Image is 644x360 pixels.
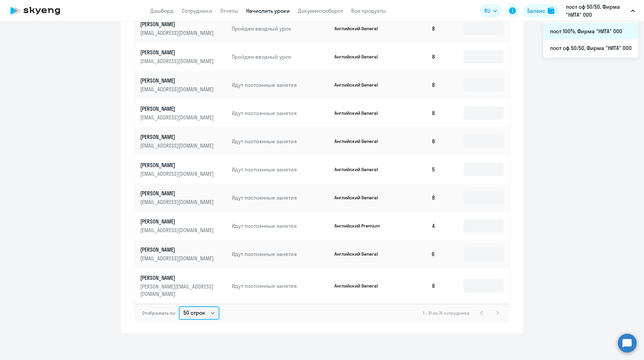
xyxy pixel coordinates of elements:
[140,20,215,28] p: [PERSON_NAME]
[140,161,215,169] p: [PERSON_NAME]
[334,25,385,32] p: Английский General
[334,251,385,257] p: Английский General
[423,310,470,316] span: 1 - 31 из 31 сотрудника
[334,110,385,116] p: Английский General
[232,25,329,32] p: Пройден вводный урок
[140,246,226,262] a: [PERSON_NAME][EMAIL_ADDRESS][DOMAIN_NAME]
[232,109,329,117] p: Идут постоянные занятия
[182,7,212,14] a: Сотрудники
[140,114,215,121] p: [EMAIL_ADDRESS][DOMAIN_NAME]
[334,138,385,144] p: Английский General
[394,127,441,155] td: 8
[334,223,385,229] p: Английский Premium
[394,14,441,43] td: 8
[394,184,441,212] td: 8
[566,3,628,19] p: пост сф 50/50, Фирма "НИТА" ООО
[394,43,441,71] td: 8
[351,7,386,14] a: Все продукты
[140,29,215,37] p: [EMAIL_ADDRESS][DOMAIN_NAME]
[140,142,215,149] p: [EMAIL_ADDRESS][DOMAIN_NAME]
[543,21,638,58] ul: RU
[527,7,545,15] div: Баланс
[140,198,215,206] p: [EMAIL_ADDRESS][DOMAIN_NAME]
[232,194,329,201] p: Идут постоянные занятия
[334,82,385,88] p: Английский General
[140,105,215,112] p: [PERSON_NAME]
[298,7,343,14] a: Документооборот
[562,3,638,19] button: пост сф 50/50, Фирма "НИТА" ООО
[140,86,215,93] p: [EMAIL_ADDRESS][DOMAIN_NAME]
[394,240,441,268] td: 6
[334,195,385,201] p: Английский General
[140,57,215,65] p: [EMAIL_ADDRESS][DOMAIN_NAME]
[232,282,329,290] p: Идут постоянные занятия
[394,71,441,99] td: 8
[140,77,226,93] a: [PERSON_NAME][EMAIL_ADDRESS][DOMAIN_NAME]
[394,99,441,127] td: 8
[394,268,441,304] td: 8
[334,283,385,289] p: Английский General
[140,218,226,234] a: [PERSON_NAME][EMAIL_ADDRESS][DOMAIN_NAME]
[150,7,174,14] a: Дашборд
[140,255,215,262] p: [EMAIL_ADDRESS][DOMAIN_NAME]
[232,138,329,145] p: Идут постоянные занятия
[232,222,329,229] p: Идут постоянные занятия
[394,212,441,240] td: 4
[480,4,502,17] button: RU
[232,81,329,89] p: Идут постоянные занятия
[140,226,215,234] p: [EMAIL_ADDRESS][DOMAIN_NAME]
[220,7,238,14] a: Отчеты
[140,161,226,177] a: [PERSON_NAME][EMAIL_ADDRESS][DOMAIN_NAME]
[140,105,226,121] a: [PERSON_NAME][EMAIL_ADDRESS][DOMAIN_NAME]
[140,133,215,141] p: [PERSON_NAME]
[140,77,215,84] p: [PERSON_NAME]
[140,218,215,225] p: [PERSON_NAME]
[548,7,554,14] img: balance
[140,20,226,37] a: [PERSON_NAME][EMAIL_ADDRESS][DOMAIN_NAME]
[140,283,215,298] p: [PERSON_NAME][EMAIL_ADDRESS][DOMAIN_NAME]
[484,7,490,15] span: RU
[140,274,226,298] a: [PERSON_NAME][PERSON_NAME][EMAIL_ADDRESS][DOMAIN_NAME]
[232,53,329,60] p: Пройден вводный урок
[394,155,441,184] td: 5
[232,250,329,258] p: Идут постоянные занятия
[140,190,226,206] a: [PERSON_NAME][EMAIL_ADDRESS][DOMAIN_NAME]
[140,49,226,65] a: [PERSON_NAME][EMAIL_ADDRESS][DOMAIN_NAME]
[142,310,176,316] span: Отображать по:
[140,133,226,149] a: [PERSON_NAME][EMAIL_ADDRESS][DOMAIN_NAME]
[334,54,385,60] p: Английский General
[523,4,558,17] button: Балансbalance
[140,49,215,56] p: [PERSON_NAME]
[140,190,215,197] p: [PERSON_NAME]
[140,170,215,177] p: [EMAIL_ADDRESS][DOMAIN_NAME]
[232,166,329,173] p: Идут постоянные занятия
[246,7,290,14] a: Начислить уроки
[140,246,215,253] p: [PERSON_NAME]
[140,274,215,281] p: [PERSON_NAME]
[334,166,385,172] p: Английский General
